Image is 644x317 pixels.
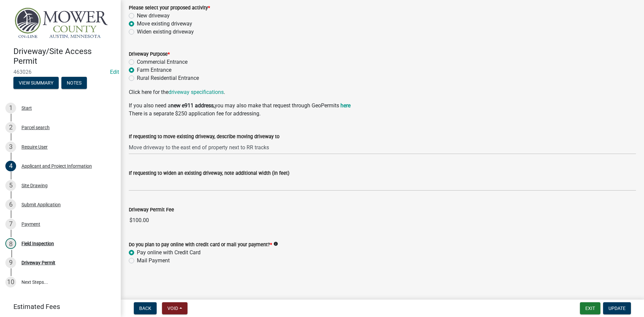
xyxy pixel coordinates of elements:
[340,102,351,109] a: here
[21,241,54,246] div: Field Inspection
[129,243,272,247] label: Do you plan to pay online with credit card or mail your payment?
[137,66,171,74] label: Farm Entrance
[21,202,61,207] div: Submit Application
[13,7,110,40] img: Mower County, Minnesota
[5,277,16,287] div: 10
[137,58,187,66] label: Commercial Entrance
[129,6,210,10] label: Please select your proposed activity
[5,180,16,191] div: 5
[608,306,626,311] span: Update
[129,208,174,212] label: Driveway Permit Fee
[168,89,224,95] a: driveway specifications
[21,125,50,130] div: Parcel search
[110,69,119,75] wm-modal-confirm: Edit Application Number
[5,257,16,268] div: 9
[13,77,59,89] button: View Summary
[21,164,92,168] div: Applicant and Project Information
[5,238,16,249] div: 8
[134,302,157,314] button: Back
[21,183,48,188] div: Site Drawing
[273,242,278,246] i: info
[5,161,16,171] div: 4
[5,103,16,113] div: 1
[21,222,40,226] div: Payment
[137,249,201,257] label: Pay online with Credit Card
[5,122,16,133] div: 2
[137,257,170,265] label: Mail Payment
[110,69,119,75] a: Edit
[129,88,636,96] p: Click here for the .
[13,69,107,75] span: 463026
[21,145,48,149] div: Require User
[13,81,59,86] wm-modal-confirm: Summary
[5,300,110,313] a: Estimated Fees
[21,260,55,265] div: Driveway Permit
[21,106,32,110] div: Start
[137,20,192,28] label: Move existing driveway
[5,142,16,152] div: 3
[139,306,151,311] span: Back
[129,102,636,118] p: If you also need a you may also make that request through GeoPermits There is a separate $250 app...
[162,302,187,314] button: Void
[5,219,16,229] div: 7
[13,47,115,66] h4: Driveway/Site Access Permit
[167,306,178,311] span: Void
[580,302,600,314] button: Exit
[61,77,87,89] button: Notes
[129,52,170,57] label: Driveway Purpose
[129,171,289,176] label: If requesting to widen an existing driveway, note additional width (in feet)
[603,302,631,314] button: Update
[137,74,199,82] label: Rural Residential Entrance
[5,199,16,210] div: 6
[137,28,194,36] label: Widen existing driveway
[61,81,87,86] wm-modal-confirm: Notes
[171,102,215,109] strong: new e911 address,
[129,135,279,139] label: If requesting to move existing driveway, describe moving driveway to
[137,12,170,20] label: New driveway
